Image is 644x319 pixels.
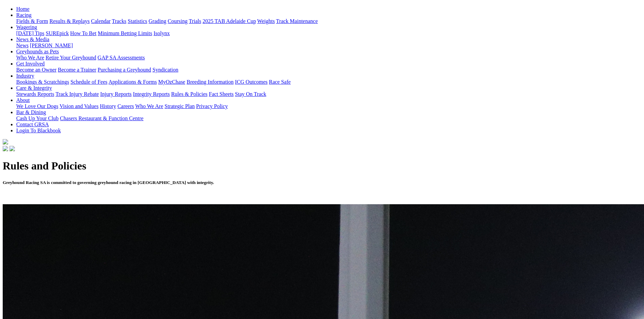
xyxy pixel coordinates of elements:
a: Purchasing a Greyhound [98,67,151,73]
a: MyOzChase [158,79,185,85]
a: Strategic Plan [165,103,195,109]
a: Stewards Reports [16,91,54,97]
a: Become an Owner [16,67,56,73]
a: Integrity Reports [133,91,170,97]
div: Racing [16,18,641,24]
a: [DATE] Tips [16,30,44,36]
a: Weights [257,18,275,24]
a: Racing [16,12,31,18]
div: News & Media [16,43,641,49]
h5: Greyhound Racing SA is committed to governing greyhound racing in [GEOGRAPHIC_DATA] with integrity. [3,180,641,185]
a: Calendar [91,18,111,24]
div: Industry [16,79,641,85]
a: Retire Your Greyhound [46,55,96,60]
div: Get Involved [16,67,641,73]
a: Greyhounds as Pets [16,49,59,54]
a: Who We Are [16,55,44,60]
a: Track Maintenance [276,18,318,24]
a: Get Involved [16,61,45,67]
a: Contact GRSA [16,122,49,127]
div: About [16,103,641,109]
a: Coursing [168,18,188,24]
a: Race Safe [269,79,290,85]
a: SUREpick [46,30,69,36]
a: Become a Trainer [58,67,96,73]
a: History [100,103,116,109]
a: GAP SA Assessments [98,55,145,60]
a: 2025 TAB Adelaide Cup [202,18,256,24]
a: ICG Outcomes [235,79,267,85]
a: Rules & Policies [171,91,208,97]
a: Track Injury Rebate [55,91,99,97]
a: Fact Sheets [209,91,234,97]
img: logo-grsa-white.png [3,139,8,144]
a: Industry [16,73,34,79]
a: Statistics [128,18,147,24]
a: Login To Blackbook [16,128,61,133]
a: Wagering [16,24,37,30]
a: Vision and Values [59,103,98,109]
a: Results & Replays [49,18,90,24]
a: Tracks [112,18,126,24]
img: facebook.svg [3,146,8,151]
div: Greyhounds as Pets [16,55,641,61]
a: Bookings & Scratchings [16,79,69,85]
a: Who We Are [135,103,163,109]
h1: Rules and Policies [3,160,641,172]
a: Home [16,6,29,12]
a: Fields & Form [16,18,48,24]
a: Breeding Information [187,79,234,85]
a: Applications & Forms [109,79,157,85]
div: Bar & Dining [16,115,641,122]
a: Syndication [152,67,178,73]
a: [PERSON_NAME] [30,43,73,48]
div: Care & Integrity [16,91,641,97]
a: Chasers Restaurant & Function Centre [60,115,143,121]
a: Injury Reports [100,91,132,97]
a: News & Media [16,36,49,42]
img: twitter.svg [9,146,15,151]
a: Minimum Betting Limits [98,30,152,36]
a: We Love Our Dogs [16,103,58,109]
a: About [16,97,30,103]
a: Bar & Dining [16,109,46,115]
a: Privacy Policy [196,103,228,109]
a: Isolynx [153,30,170,36]
a: How To Bet [70,30,97,36]
a: Schedule of Fees [70,79,107,85]
a: Stay On Track [235,91,266,97]
a: News [16,43,28,48]
a: Trials [189,18,201,24]
a: Careers [117,103,134,109]
div: Wagering [16,30,641,36]
a: Grading [149,18,166,24]
a: Cash Up Your Club [16,115,58,121]
a: Care & Integrity [16,85,52,91]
